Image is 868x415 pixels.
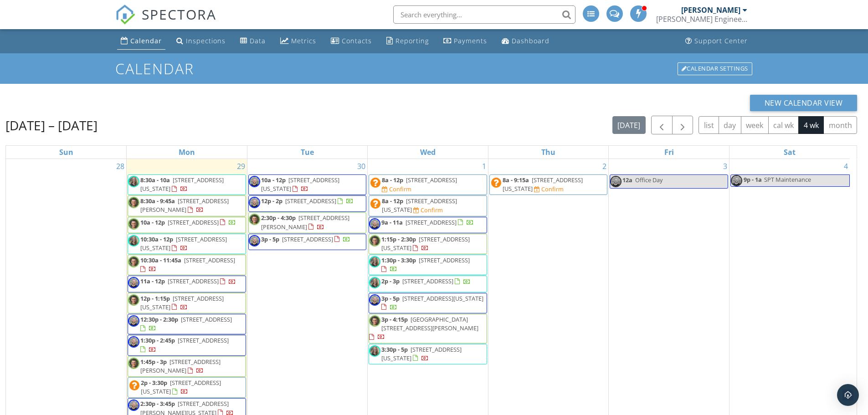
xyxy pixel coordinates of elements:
[128,400,139,411] img: headshotcropped2.jpg
[235,159,247,174] a: Go to September 29, 2025
[250,36,266,45] div: Data
[140,235,227,252] a: 10:30a - 12p [STREET_ADDRESS][US_STATE]
[382,185,411,194] a: Confirm
[768,116,799,134] button: cal wk
[480,159,488,174] a: Go to October 1, 2025
[142,5,216,24] span: SPECTORA
[115,5,135,25] img: The Best Home Inspection Software - Spectora
[381,294,483,311] a: 3p - 5p [STREET_ADDRESS][US_STATE]
[541,185,564,193] div: Confirm
[381,315,478,332] span: [GEOGRAPHIC_DATA][STREET_ADDRESS][PERSON_NAME]
[248,174,367,195] a: 10a - 12p [STREET_ADDRESS][US_STATE]
[369,174,487,195] a: 8a - 12p [STREET_ADDRESS] Confirm
[128,315,139,327] img: headshotcropped2.jpg
[249,197,260,208] img: headshotcropped2.jpg
[381,235,416,243] span: 1:15p - 2:30p
[128,174,246,195] a: 8:30a - 10a [STREET_ADDRESS][US_STATE]
[128,335,246,355] a: 1:30p - 2:45p [STREET_ADDRESS]
[498,33,553,50] a: Dashboard
[534,185,564,194] a: Confirm
[128,276,246,292] a: 11a - 12p [STREET_ADDRESS]
[128,356,246,377] a: 1:45p - 3p [STREET_ADDRESS][PERSON_NAME]
[381,345,462,362] a: 3:30p - 5p [STREET_ADDRESS][US_STATE]
[369,315,478,341] a: 3p - 4:15p [GEOGRAPHIC_DATA][STREET_ADDRESS][PERSON_NAME]
[731,175,742,186] img: headshotcropped2.jpg
[421,206,443,214] div: Confirm
[798,116,824,134] button: 4 wk
[355,159,367,174] a: Go to September 30, 2025
[261,197,354,205] a: 12p - 2p [STREET_ADDRESS]
[750,95,858,111] button: New Calendar View
[128,197,139,208] img: cropped.jpg
[178,336,229,344] span: [STREET_ADDRESS]
[140,358,221,374] span: [STREET_ADDRESS][PERSON_NAME]
[140,315,232,332] a: 12:30p - 2:30p [STREET_ADDRESS]
[419,256,470,264] span: [STREET_ADDRESS]
[114,159,126,174] a: Go to September 28, 2025
[282,235,333,243] span: [STREET_ADDRESS]
[369,293,487,313] a: 3p - 5p [STREET_ADDRESS][US_STATE]
[261,176,339,193] a: 10a - 12p [STREET_ADDRESS][US_STATE]
[342,36,372,45] div: Contacts
[261,197,282,205] span: 12p - 2p
[369,218,380,230] img: headshotcropped2.jpg
[369,345,380,357] img: erin_vogelsquare.jpg
[140,277,236,285] a: 11a - 12p [STREET_ADDRESS]
[381,294,400,302] span: 3p - 5p
[406,176,457,184] span: [STREET_ADDRESS]
[128,234,246,254] a: 10:30a - 12p [STREET_ADDRESS][US_STATE]
[249,235,260,246] img: headshotcropped2.jpg
[694,36,748,45] div: Support Center
[681,5,740,15] div: [PERSON_NAME]
[741,116,769,134] button: week
[261,214,349,231] span: [STREET_ADDRESS][PERSON_NAME]
[823,116,857,134] button: month
[382,197,403,205] span: 8a - 12p
[381,345,462,362] span: [STREET_ADDRESS][US_STATE]
[381,277,400,285] span: 2p - 3p
[369,256,380,267] img: erin_vogelsquare.jpg
[140,256,235,273] a: 10:30a - 11:45a [STREET_ADDRESS]
[369,217,487,233] a: 9a - 11a [STREET_ADDRESS]
[5,116,98,134] h2: [DATE] – [DATE]
[140,358,167,366] span: 1:45p - 3p
[382,176,403,184] span: 8a - 12p
[140,277,165,285] span: 11a - 12p
[140,358,221,374] a: 1:45p - 3p [STREET_ADDRESS][PERSON_NAME]
[115,61,753,77] h1: Calendar
[140,315,178,323] span: 12:30p - 2:30p
[130,36,162,45] div: Calendar
[249,214,260,225] img: cropped.jpg
[489,174,608,195] a: 8a - 9:15a [STREET_ADDRESS][US_STATE] Confirm
[115,12,216,31] a: SPECTORA
[140,176,224,193] a: 8:30a - 10a [STREET_ADDRESS][US_STATE]
[168,218,219,226] span: [STREET_ADDRESS]
[383,33,432,50] a: Reporting
[369,235,380,246] img: cropped.jpg
[140,218,236,226] a: 10a - 12p [STREET_ADDRESS]
[381,277,471,285] a: 2p - 3p [STREET_ADDRESS]
[622,176,632,184] span: 12a
[381,256,470,273] a: 1:30p - 3:30p [STREET_ADDRESS]
[382,176,457,184] a: 8a - 12p [STREET_ADDRESS]
[369,314,487,343] a: 3p - 4:15p [GEOGRAPHIC_DATA][STREET_ADDRESS][PERSON_NAME]
[719,116,741,134] button: day
[128,314,246,334] a: 12:30p - 2:30p [STREET_ADDRESS]
[248,234,367,250] a: 3p - 5p [STREET_ADDRESS]
[369,277,380,288] img: erin_vogelsquare.jpg
[369,276,487,292] a: 2p - 3p [STREET_ADDRESS]
[248,195,367,212] a: 12p - 2p [STREET_ADDRESS]
[764,175,811,184] span: SPT Maintenance
[635,176,663,184] span: Office Day
[454,36,487,45] div: Payments
[418,146,437,159] a: Wednesday
[381,235,470,252] a: 1:15p - 2:30p [STREET_ADDRESS][US_STATE]
[395,36,429,45] div: Reporting
[128,336,139,348] img: headshotcropped2.jpg
[402,294,483,302] span: [STREET_ADDRESS][US_STATE]
[381,218,474,226] a: 9a - 11a [STREET_ADDRESS]
[672,116,693,134] button: Next
[249,176,260,187] img: headshotcropped2.jpg
[128,294,139,306] img: cropped.jpg
[248,212,367,233] a: 2:30p - 4:30p [STREET_ADDRESS][PERSON_NAME]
